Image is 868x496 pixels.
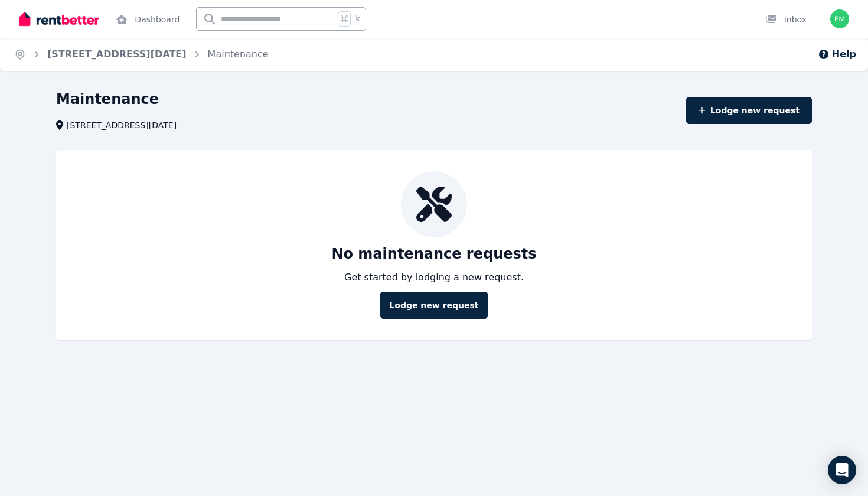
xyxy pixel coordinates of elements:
[765,14,807,25] div: Inbox
[19,10,99,28] img: RentBetter
[344,270,524,285] p: Get started by lodging a new request.
[686,97,812,124] button: Lodge new request
[380,292,487,319] button: Lodge new request
[67,119,177,131] span: [STREET_ADDRESS][DATE]
[818,47,856,61] button: Help
[828,456,856,484] div: Open Intercom Messenger
[208,48,269,60] a: Maintenance
[830,9,849,28] img: Zhanyi Liu
[47,48,187,60] a: [STREET_ADDRESS][DATE]
[56,90,159,109] h1: Maintenance
[355,14,360,24] span: k
[331,244,536,263] p: No maintenance requests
